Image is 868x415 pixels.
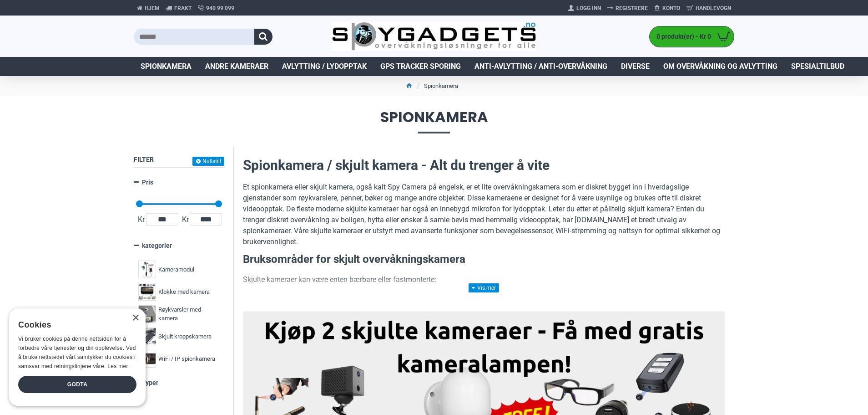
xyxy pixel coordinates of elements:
span: Konto [662,4,680,12]
img: WiFi / IP spionkamera [138,350,156,368]
div: Close [132,315,139,322]
span: Diverse [621,61,650,72]
div: Cookies [18,315,131,335]
span: Logg Inn [576,4,601,12]
span: Vi bruker cookies på denne nettsiden for å forbedre våre tjenester og din opplevelse. Ved å bruke... [18,336,136,369]
strong: Bærbare spionkameraer: [261,291,344,299]
span: Filter [134,156,154,163]
span: Kameramodul [158,265,194,274]
span: Skjult kroppskamera [158,332,212,341]
span: Andre kameraer [205,61,268,72]
h2: Spionkamera / skjult kamera - Alt du trenger å vite [243,156,725,175]
span: Kr [180,214,191,225]
img: Klokke med kamera [138,283,156,301]
span: Frakt [174,4,192,12]
a: Anti-avlytting / Anti-overvåkning [468,57,614,76]
span: Kr [136,214,146,225]
a: Spesialtilbud [784,57,851,76]
span: Handlevogn [696,4,731,12]
span: 0 produkt(er) - Kr 0 [650,32,713,41]
span: Spionkamera [141,61,192,72]
a: Handlevogn [683,1,734,15]
img: Røykvarsler med kamera [138,305,156,323]
img: SpyGadgets.no [332,22,536,51]
span: Spionkamera [134,110,734,133]
li: Disse kan tas med overalt og brukes til skjult filming i situasjoner der diskresjon er nødvendig ... [261,290,725,312]
p: Et spionkamera eller skjult kamera, også kalt Spy Camera på engelsk, er et lite overvåkningskamer... [243,182,725,247]
a: Pris [134,174,224,190]
a: Konto [651,1,683,15]
a: Andre kameraer [198,57,275,76]
a: GPS Tracker Sporing [373,57,468,76]
span: 940 99 099 [206,4,234,12]
a: 0 produkt(er) - Kr 0 [650,26,734,47]
a: Les mer, opens a new window [107,363,128,369]
span: Avlytting / Lydopptak [282,61,367,72]
a: Spionkamera [134,57,198,76]
div: Godta [18,376,136,393]
h3: Bruksområder for skjult overvåkningskamera [243,252,725,267]
button: Nullstill [192,157,224,166]
span: WiFi / IP spionkamera [158,354,215,364]
span: Hjem [145,4,160,12]
span: Klokke med kamera [158,287,210,297]
img: Skjult kroppskamera [138,328,156,345]
span: Røykvarsler med kamera [158,305,217,323]
a: Diverse [614,57,656,76]
a: Logg Inn [565,1,604,15]
p: Skjulte kameraer kan være enten bærbare eller fastmonterte: [243,274,725,285]
a: kategorier [134,238,224,254]
span: Anti-avlytting / Anti-overvåkning [474,61,607,72]
span: Om overvåkning og avlytting [663,61,777,72]
span: GPS Tracker Sporing [380,61,461,72]
span: Registrere [616,4,648,12]
a: Om overvåkning og avlytting [656,57,784,76]
a: Registrere [604,1,651,15]
a: Avlytting / Lydopptak [275,57,373,76]
a: Typer [134,375,224,391]
img: Kameramodul [138,261,156,278]
span: Spesialtilbud [791,61,844,72]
